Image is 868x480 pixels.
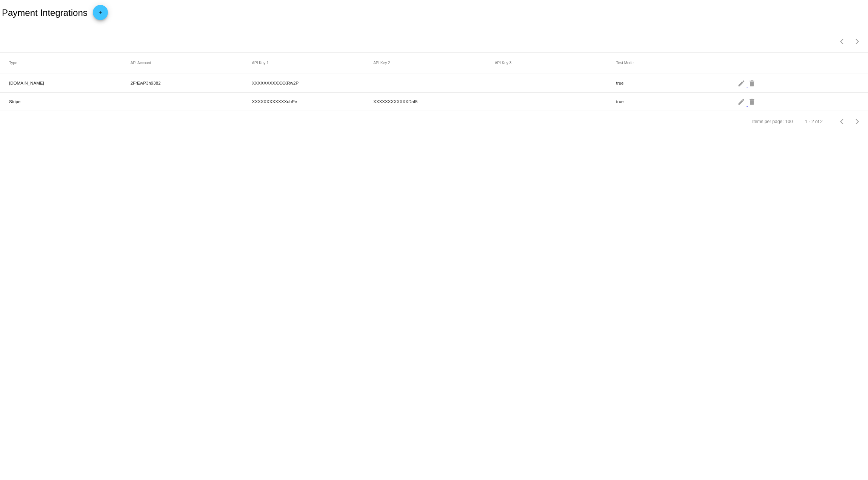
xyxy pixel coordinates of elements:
[850,34,865,49] button: Next page
[616,61,738,65] mat-header-cell: Test Mode
[616,79,738,87] mat-cell: true
[737,77,746,89] mat-icon: edit
[785,119,793,124] div: 100
[252,97,373,106] mat-cell: XXXXXXXXXXXXubPe
[9,61,131,65] mat-header-cell: Type
[373,97,495,106] mat-cell: XXXXXXXXXXXXDaI5
[752,119,783,124] div: Items per page:
[131,61,252,65] mat-header-cell: API Account
[252,79,373,87] mat-cell: XXXXXXXXXXXXRw2P
[131,79,252,87] mat-cell: 2FrEwP3h9382
[748,96,757,107] mat-icon: delete
[850,114,865,129] button: Next page
[805,119,823,124] div: 1 - 2 of 2
[616,97,738,106] mat-cell: true
[9,79,131,87] mat-cell: [DOMAIN_NAME]
[835,114,850,129] button: Previous page
[835,34,850,49] button: Previous page
[748,77,757,89] mat-icon: delete
[9,97,131,106] mat-cell: Stripe
[495,61,616,65] mat-header-cell: API Key 3
[252,61,373,65] mat-header-cell: API Key 1
[2,8,88,18] h2: Payment Integrations
[737,96,746,107] mat-icon: edit
[373,61,495,65] mat-header-cell: API Key 2
[96,10,105,19] mat-icon: add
